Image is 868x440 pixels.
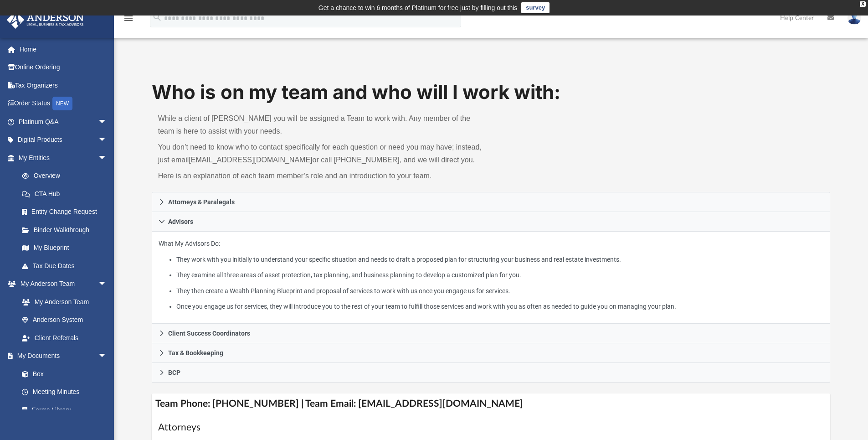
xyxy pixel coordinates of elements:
[13,239,116,257] a: My Blueprint
[123,13,134,24] i: menu
[52,97,72,110] div: NEW
[152,212,831,232] a: Advisors
[6,58,121,77] a: Online Ordering
[98,113,116,131] span: arrow_drop_down
[176,301,823,312] li: Once you engage us for services, they will introduce you to the rest of your team to fulfill thos...
[152,363,831,383] a: BCP
[13,329,116,347] a: Client Referrals
[6,347,116,365] a: My Documentsarrow_drop_down
[176,285,823,297] li: They then create a Wealth Planning Blueprint and proposal of services to work with us once you en...
[521,2,550,13] a: survey
[860,1,866,7] div: close
[98,149,116,167] span: arrow_drop_down
[98,131,116,150] span: arrow_drop_down
[13,311,116,329] a: Anderson System
[6,94,121,113] a: Order StatusNEW
[6,40,121,58] a: Home
[152,12,162,22] i: search
[168,199,235,205] span: Attorneys & Paralegals
[13,293,112,311] a: My Anderson Team
[318,2,518,13] div: Get a chance to win 6 months of Platinum for free just by filling out this
[152,192,831,212] a: Attorneys & Paralegals
[6,275,116,293] a: My Anderson Teamarrow_drop_down
[152,232,831,324] div: Advisors
[6,76,121,94] a: Tax Organizers
[159,238,824,312] p: What My Advisors Do:
[158,170,485,182] p: Here is an explanation of each team member’s role and an introduction to your team.
[168,218,193,225] span: Advisors
[98,347,116,366] span: arrow_drop_down
[13,203,121,221] a: Entity Change Request
[13,257,121,275] a: Tax Due Dates
[158,112,485,138] p: While a client of [PERSON_NAME] you will be assigned a Team to work with. Any member of the team ...
[152,393,831,414] h4: Team Phone: [PHONE_NUMBER] | Team Email: [EMAIL_ADDRESS][DOMAIN_NAME]
[13,185,121,203] a: CTA Hub
[158,141,485,166] p: You don’t need to know who to contact specifically for each question or need you may have; instea...
[13,383,116,401] a: Meeting Minutes
[189,156,312,164] a: [EMAIL_ADDRESS][DOMAIN_NAME]
[168,350,223,356] span: Tax & Bookkeeping
[152,79,831,106] h1: Who is on my team and who will I work with:
[176,254,823,265] li: They work with you initially to understand your specific situation and needs to draft a proposed ...
[13,401,112,419] a: Forms Library
[6,113,121,131] a: Platinum Q&Aarrow_drop_down
[158,421,824,434] h1: Attorneys
[4,11,87,29] img: Anderson Advisors Platinum Portal
[13,167,121,185] a: Overview
[847,11,861,25] img: User Pic
[152,324,831,343] a: Client Success Coordinators
[176,269,823,281] li: They examine all three areas of asset protection, tax planning, and business planning to develop ...
[123,17,134,24] a: menu
[6,131,121,149] a: Digital Productsarrow_drop_down
[13,365,112,383] a: Box
[6,149,121,167] a: My Entitiesarrow_drop_down
[168,369,180,376] span: BCP
[152,343,831,363] a: Tax & Bookkeeping
[98,275,116,294] span: arrow_drop_down
[168,330,250,336] span: Client Success Coordinators
[13,221,121,239] a: Binder Walkthrough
